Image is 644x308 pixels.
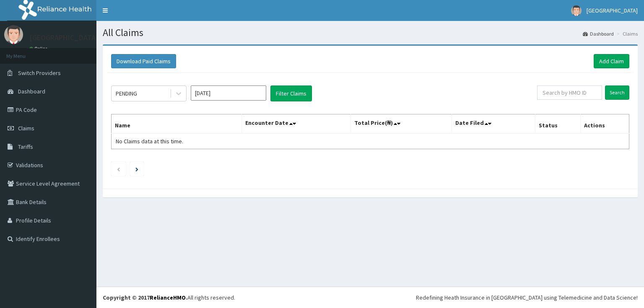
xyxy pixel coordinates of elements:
th: Date Filed [452,114,535,134]
th: Total Price(₦) [351,114,452,134]
th: Encounter Date [242,114,351,134]
input: Search [605,85,629,100]
th: Actions [580,114,629,134]
a: Dashboard [583,30,614,37]
input: Search by HMO ID [537,85,602,100]
button: Filter Claims [270,85,312,101]
a: Add Claim [594,54,629,68]
img: User Image [4,25,23,44]
span: No Claims data at this time. [116,137,183,145]
button: Download Paid Claims [111,54,176,68]
div: PENDING [116,89,137,98]
a: Online [29,46,49,52]
img: User Image [571,5,582,16]
th: Name [112,114,242,134]
a: RelianceHMO [150,294,186,301]
li: Claims [615,30,638,37]
footer: All rights reserved. [96,287,644,308]
strong: Copyright © 2017 . [103,294,187,301]
span: Tariffs [18,143,33,150]
span: Switch Providers [18,69,61,77]
p: [GEOGRAPHIC_DATA] [29,34,99,41]
span: [GEOGRAPHIC_DATA] [587,7,638,14]
input: Select Month and Year [191,85,266,101]
h1: All Claims [103,27,638,38]
span: Dashboard [18,88,45,95]
div: Redefining Heath Insurance in [GEOGRAPHIC_DATA] using Telemedicine and Data Science! [416,293,638,302]
a: Previous page [117,165,120,173]
th: Status [535,114,580,134]
a: Next page [135,165,138,173]
span: Claims [18,124,34,132]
